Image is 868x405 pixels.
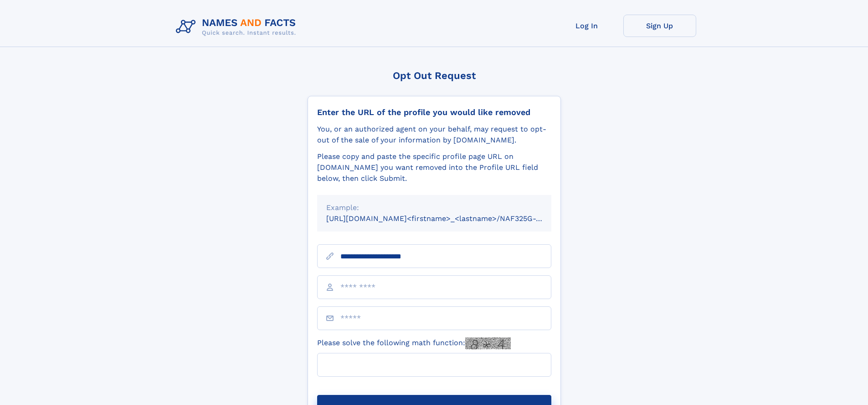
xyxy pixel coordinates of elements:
div: Opt Out Request [308,70,561,81]
div: Please copy and paste the specific profile page URL on [DOMAIN_NAME] you want removed into the Pr... [317,151,551,184]
a: Sign Up [623,15,696,37]
div: Example: [326,202,542,213]
img: Logo Names and Facts [172,15,303,39]
div: You, or an authorized agent on your behalf, may request to opt-out of the sale of your informatio... [317,124,551,146]
small: [URL][DOMAIN_NAME]<firstname>_<lastname>/NAF325G-xxxxxxxx [326,214,569,223]
label: Please solve the following math function: [317,337,511,349]
a: Log In [550,15,623,37]
div: Enter the URL of the profile you would like removed [317,107,551,117]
